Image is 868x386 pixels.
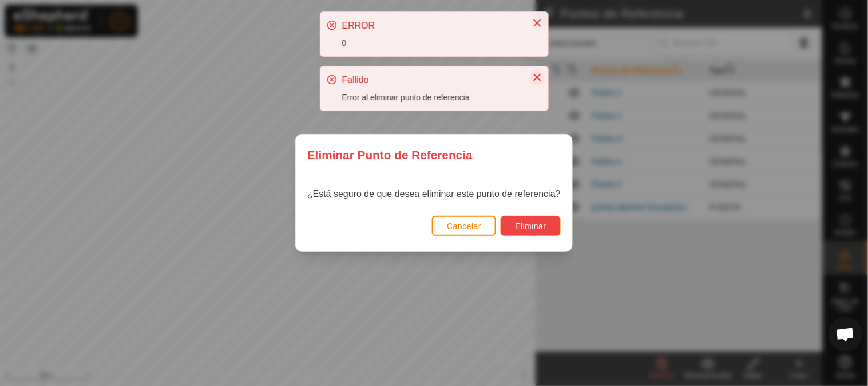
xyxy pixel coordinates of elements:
[342,73,521,87] div: Fallido
[515,222,546,231] span: Eliminar
[342,19,521,33] div: ERROR
[529,15,545,31] button: Close
[432,216,496,236] button: Cancelar
[501,216,561,236] button: Eliminar
[529,69,545,85] button: Close
[307,189,561,199] span: ¿Está seguro de que desea eliminar este punto de referencia?
[307,146,473,164] span: Eliminar Punto de Referencia
[829,317,863,352] div: Chat abierto
[447,222,481,231] span: Cancelar
[342,92,521,104] div: Error al eliminar punto de referencia
[342,37,521,49] div: 0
